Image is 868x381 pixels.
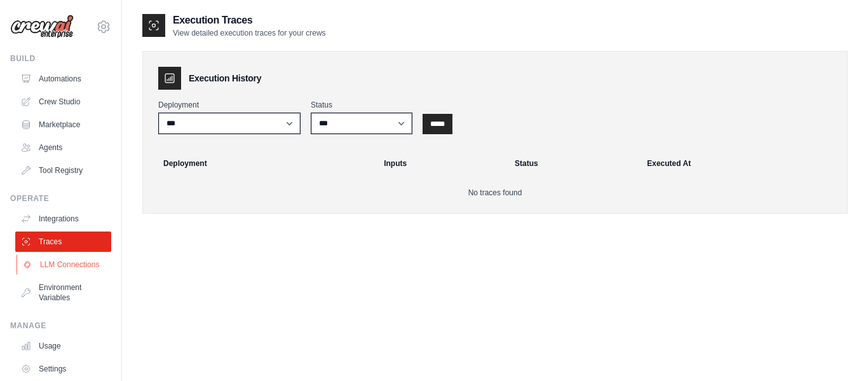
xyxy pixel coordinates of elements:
[173,13,326,28] h2: Execution Traces
[311,100,412,110] label: Status
[15,160,111,181] a: Tool Registry
[10,53,111,64] div: Build
[15,336,111,356] a: Usage
[10,15,74,39] img: Logo
[10,193,111,204] div: Operate
[376,149,507,177] th: Inputs
[158,188,832,198] p: No traces found
[15,359,111,379] a: Settings
[15,92,111,112] a: Crew Studio
[148,149,376,177] th: Deployment
[639,149,842,177] th: Executed At
[15,209,111,229] a: Integrations
[173,28,326,38] p: View detailed execution traces for your crews
[189,72,261,85] h3: Execution History
[15,137,111,158] a: Agents
[15,232,111,252] a: Traces
[17,254,112,275] a: LLM Connections
[158,100,301,110] label: Deployment
[15,114,111,135] a: Marketplace
[15,69,111,89] a: Automations
[507,149,639,177] th: Status
[10,321,111,331] div: Manage
[15,277,111,308] a: Environment Variables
